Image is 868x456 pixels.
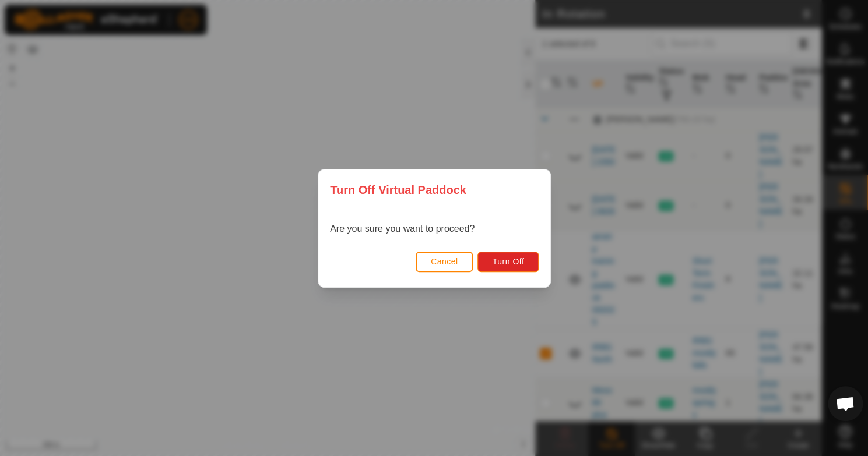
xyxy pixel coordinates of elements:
div: Open chat [828,386,863,421]
span: Turn Off Virtual Paddock [330,181,466,199]
p: Are you sure you want to proceed? [330,222,475,236]
span: Turn Off [492,257,524,266]
button: Cancel [415,251,473,271]
span: Cancel [430,257,458,266]
button: Turn Off [477,251,539,271]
